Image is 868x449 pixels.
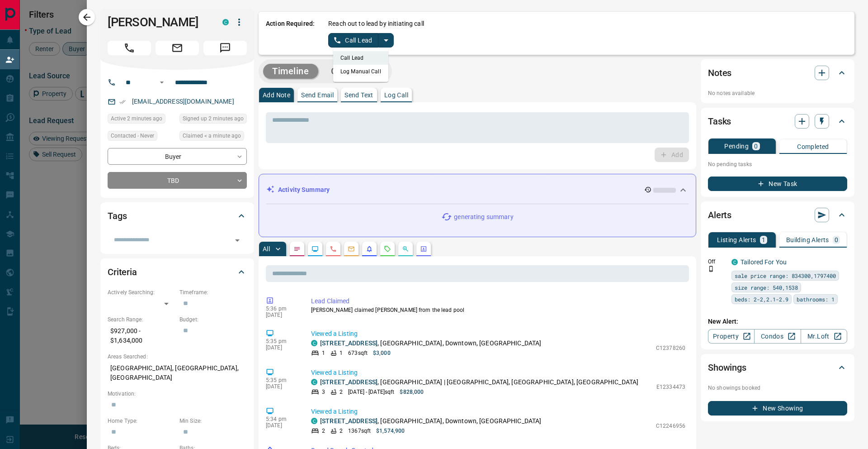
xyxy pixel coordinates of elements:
button: Call Lead [328,33,378,48]
p: 2 [340,427,343,435]
p: generating summary [454,212,513,222]
div: Showings [708,357,847,378]
p: 5:35 pm [266,377,297,383]
h2: Showings [708,360,746,375]
button: New Task [708,177,847,191]
svg: Notes [293,245,301,253]
p: Send Text [344,92,373,98]
p: Off [708,258,726,266]
p: Listing Alerts [717,237,756,243]
p: 1 [340,349,343,357]
p: 5:34 pm [266,416,297,422]
p: Min Size: [179,417,247,425]
div: Criteria [108,261,247,283]
p: Activity Summary [278,185,330,195]
svg: Email Verified [119,99,126,105]
p: $927,000 - $1,634,000 [108,324,175,348]
a: Property [708,329,755,344]
p: 0 [835,237,838,243]
a: [EMAIL_ADDRESS][DOMAIN_NAME] [132,98,234,105]
p: Log Call [384,92,408,98]
p: 2 [322,427,325,435]
p: E12334473 [656,383,685,391]
p: $3,000 [373,349,391,357]
p: [DATE] [266,344,297,351]
button: Timeline [263,64,318,79]
div: Alerts [708,204,847,226]
p: 0 [754,143,758,149]
p: Search Range: [108,315,175,324]
h2: Alerts [708,208,731,222]
span: Call [108,41,151,55]
p: Viewed a Listing [311,407,685,416]
p: Building Alerts [786,237,829,243]
svg: Calls [330,245,337,253]
div: Notes [708,62,847,84]
svg: Emails [348,245,355,253]
p: Budget: [179,315,247,324]
button: Campaigns [322,64,387,79]
p: Completed [797,143,829,150]
p: Action Required: [266,19,315,48]
a: Tailored For You [741,258,787,266]
p: New Alert: [708,317,847,326]
div: condos.ca [731,259,738,265]
h2: Tags [108,209,127,223]
h1: [PERSON_NAME] [108,15,209,29]
p: [DATE] - [DATE] sqft [348,388,394,396]
p: Home Type: [108,417,175,425]
p: 673 sqft [348,349,368,357]
p: Add Note [263,92,290,98]
h2: Notes [708,66,731,80]
p: Pending [724,143,749,149]
p: Reach out to lead by initiating call [328,19,424,29]
button: Open [231,234,244,247]
button: Open [156,77,167,88]
a: [STREET_ADDRESS] [320,339,377,347]
p: 5:35 pm [266,338,297,344]
div: condos.ca [311,418,317,424]
div: Mon Sep 15 2025 [108,114,175,126]
span: Contacted - Never [111,131,154,140]
p: $1,574,900 [376,427,405,435]
span: beds: 2-2,2.1-2.9 [735,295,788,304]
div: TBD [108,172,247,189]
div: Buyer [108,148,247,165]
svg: Lead Browsing Activity [311,245,319,253]
p: 3 [322,388,325,396]
p: Actively Searching: [108,288,175,296]
svg: Opportunities [402,245,409,253]
div: condos.ca [222,19,229,25]
div: split button [328,33,394,48]
span: bathrooms: 1 [797,295,835,304]
h2: Criteria [108,265,137,279]
svg: Requests [384,245,391,253]
p: Motivation: [108,390,247,398]
p: Timeframe: [179,288,247,296]
span: Signed up 2 minutes ago [183,114,244,123]
span: sale price range: 834300,1797400 [735,271,836,280]
p: Lead Claimed [311,296,685,306]
p: 1367 sqft [348,427,371,435]
a: [STREET_ADDRESS] [320,378,377,386]
div: Activity Summary [266,182,689,198]
div: Tags [108,205,247,227]
div: Tasks [708,110,847,132]
span: Email [156,41,199,55]
div: condos.ca [311,340,317,346]
span: Active 2 minutes ago [111,114,162,123]
p: 2 [340,388,343,396]
p: 5:36 pm [266,306,297,312]
p: No showings booked [708,384,847,392]
p: , [GEOGRAPHIC_DATA], Downtown, [GEOGRAPHIC_DATA] [320,339,541,348]
p: All [263,246,270,252]
p: [GEOGRAPHIC_DATA], [GEOGRAPHIC_DATA], [GEOGRAPHIC_DATA] [108,361,247,385]
span: Claimed < a minute ago [183,131,241,140]
div: Mon Sep 15 2025 [179,114,247,126]
p: , [GEOGRAPHIC_DATA] | [GEOGRAPHIC_DATA], [GEOGRAPHIC_DATA], [GEOGRAPHIC_DATA] [320,377,638,387]
a: Mr.Loft [801,329,847,344]
a: [STREET_ADDRESS] [320,417,377,425]
svg: Push Notification Only [708,266,714,272]
p: Viewed a Listing [311,368,685,377]
p: $828,000 [400,388,424,396]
